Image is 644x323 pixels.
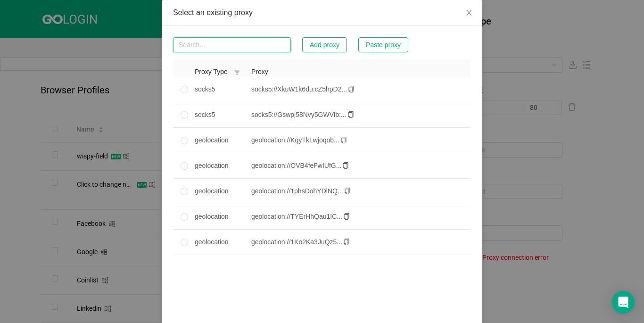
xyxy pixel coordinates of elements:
[302,37,347,52] button: Add proxy
[251,213,342,220] span: geolocation://TYErHhQau1IC ...
[187,128,244,153] td: geolocation
[340,137,347,143] i: icon: copy
[187,153,244,179] td: geolocation
[187,77,244,102] td: socks5
[251,162,341,169] span: geolocation://OVB4feFwIUfG ...
[343,239,350,245] i: icon: copy
[344,188,351,194] i: icon: copy
[251,111,347,118] span: socks5://Gswpj58Nvy5GWVlb: ...
[347,111,354,118] i: icon: copy
[173,8,253,17] span: Select an existing proxy
[187,179,244,204] td: geolocation
[251,85,347,93] span: socks5://XkuW1k6du:cZ5hpD2 ...
[187,230,244,255] td: geolocation
[251,67,268,77] span: Proxy
[187,204,244,230] td: geolocation
[612,291,635,314] div: Open Intercom Messenger
[231,59,244,84] i: icon: filter
[343,213,350,220] i: icon: copy
[195,67,228,77] span: Proxy Type
[342,162,349,169] i: icon: copy
[187,102,244,128] td: socks5
[348,86,355,92] i: icon: copy
[251,136,339,144] span: geolocation://KqyTkLwjoqob ...
[465,9,473,17] i: icon: close
[251,187,343,195] span: geolocation://1phsDohYDlNQ ...
[173,37,291,52] input: Search...
[358,37,408,52] button: Paste proxy
[251,238,342,246] span: geolocation://1Ko2Ka3JuQz5 ...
